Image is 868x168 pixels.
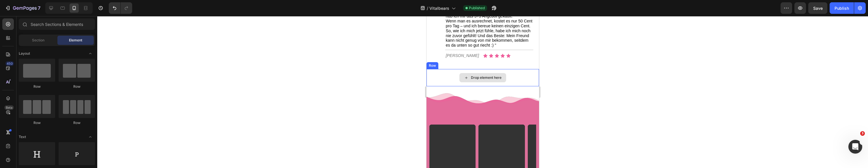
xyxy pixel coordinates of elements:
span: Layout [19,51,30,56]
span: Toggle open [86,49,95,58]
iframe: Intercom live chat [848,140,862,154]
div: Row [59,84,95,89]
div: 450 [5,61,14,66]
div: Row [19,120,55,125]
span: Published [469,5,485,11]
div: Publish [835,5,849,11]
span: Section [32,38,44,43]
span: Save [813,6,823,11]
div: Undo/Redo [109,2,132,14]
div: Beta [4,105,14,110]
button: Publish [830,2,854,14]
span: Toggle open [86,132,95,142]
button: Save [808,2,827,14]
button: 7 [2,2,43,14]
div: Row [59,120,95,125]
span: Vitalbears [429,5,449,11]
div: Row [19,84,55,89]
span: Element [69,38,82,43]
span: / [427,5,428,11]
span: Text [19,134,26,140]
input: Search Sections & Elements [19,18,95,30]
span: 3 [860,131,865,136]
iframe: Design area [426,16,539,168]
p: 7 [38,5,40,12]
